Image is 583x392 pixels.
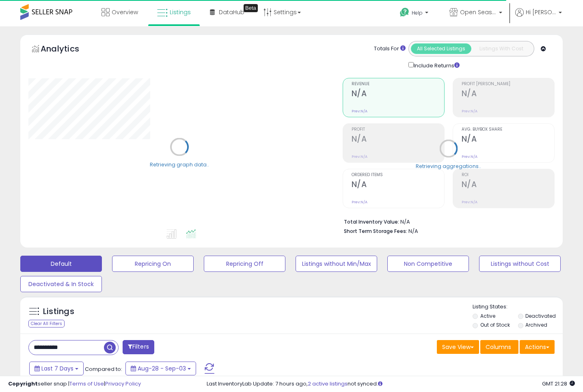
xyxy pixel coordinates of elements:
[204,256,285,272] button: Repricing Off
[525,312,556,319] label: Deactivated
[105,380,141,388] a: Privacy Policy
[207,380,575,388] div: Last InventoryLab Update: 7 hours ago, not synced.
[29,362,84,375] button: Last 7 Days
[69,380,104,388] a: Terms of Use
[123,340,154,354] button: Filters
[308,380,348,388] a: 2 active listings
[480,312,495,319] label: Active
[20,276,102,292] button: Deactivated & In Stock
[8,380,141,388] div: seller snap | |
[296,256,377,272] button: Listings without Min/Max
[20,256,102,272] button: Default
[41,43,95,56] h5: Analytics
[526,8,556,16] span: Hi [PERSON_NAME]
[138,364,186,373] span: Aug-28 - Sep-03
[393,1,436,26] a: Help
[480,340,518,354] button: Columns
[8,380,38,388] strong: Copyright
[244,4,258,12] div: Tooltip anchor
[112,8,138,16] span: Overview
[112,256,194,272] button: Repricing On
[437,340,479,354] button: Save View
[412,9,423,16] span: Help
[402,60,469,70] div: Include Returns
[515,8,562,26] a: Hi [PERSON_NAME]
[479,256,561,272] button: Listings without Cost
[28,320,65,327] div: Clear All Filters
[374,45,406,53] div: Totals For
[460,8,497,16] span: Open Seasons
[43,306,74,317] h5: Listings
[387,256,469,272] button: Non Competitive
[416,162,481,170] div: Retrieving aggregations..
[411,43,471,54] button: All Selected Listings
[542,380,575,388] span: 2025-09-11 21:28 GMT
[85,365,122,373] span: Compared to:
[473,303,563,311] p: Listing States:
[525,321,547,328] label: Archived
[399,7,410,17] i: Get Help
[219,8,244,16] span: DataHub
[486,343,511,351] span: Columns
[471,43,531,54] button: Listings With Cost
[150,161,209,168] div: Retrieving graph data..
[480,321,510,328] label: Out of Stock
[520,340,555,354] button: Actions
[125,362,196,375] button: Aug-28 - Sep-03
[41,364,73,373] span: Last 7 Days
[170,8,191,16] span: Listings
